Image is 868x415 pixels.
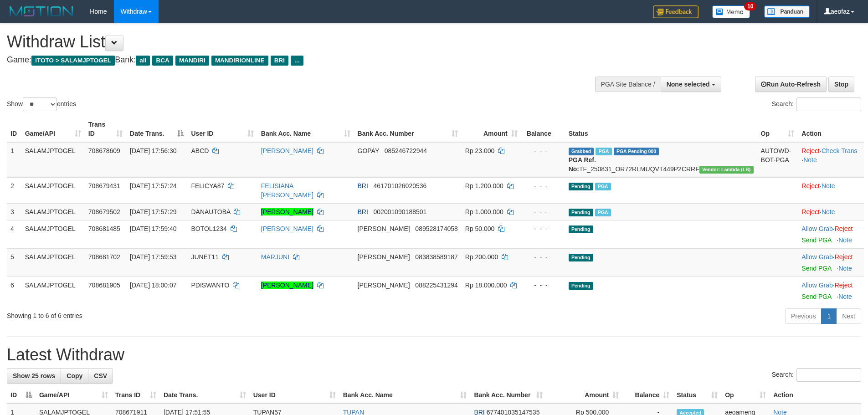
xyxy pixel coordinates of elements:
[261,282,313,289] a: [PERSON_NAME]
[798,142,864,178] td: · ·
[21,277,85,305] td: SALAMJPTOGEL
[801,182,820,190] a: Reject
[667,81,710,88] span: None selected
[569,209,593,216] span: Pending
[596,148,611,155] span: Marked by aeoameng
[21,220,85,248] td: SALAMJPTOGEL
[85,116,126,142] th: Trans ID: activate to sort column ascending
[7,307,355,320] div: Showing 1 to 6 of 6 entries
[569,254,593,261] span: Pending
[187,116,257,142] th: User ID: activate to sort column ascending
[801,282,834,289] span: ·
[772,97,861,111] label: Search:
[595,183,611,190] span: Marked by aeoameng
[822,147,858,154] a: Check Trans
[465,147,495,154] span: Rp 23.000
[191,225,226,232] span: BOTOL1234
[7,277,21,305] td: 6
[801,253,834,261] span: ·
[721,387,770,404] th: Op: activate to sort column ascending
[130,253,176,261] span: [DATE] 17:59:53
[822,208,835,215] a: Note
[88,208,120,215] span: 708679502
[757,142,798,178] td: AUTOWD-BOT-PGA
[152,56,173,66] span: BCA
[7,5,76,18] img: MOTION_logo.png
[622,387,673,404] th: Balance: activate to sort column ascending
[699,166,754,174] span: Vendor URL: https://dashboard.q2checkout.com/secure
[291,56,303,66] span: ...
[21,203,85,220] td: SALAMJPTOGEL
[465,225,495,232] span: Rp 50.000
[191,208,230,215] span: DANAUTOBA
[211,56,268,66] span: MANDIRIONLINE
[770,387,861,404] th: Action
[821,308,837,324] a: 1
[828,77,854,92] a: Stop
[21,142,85,178] td: SALAMJPTOGEL
[94,372,107,379] span: CSV
[744,2,756,10] span: 10
[838,265,852,272] a: Note
[525,224,561,233] div: - - -
[358,282,410,289] span: [PERSON_NAME]
[191,147,209,154] span: ABCD
[525,207,561,216] div: - - -
[661,77,721,92] button: None selected
[569,148,594,155] span: Grabbed
[565,116,757,142] th: Status
[525,252,561,261] div: - - -
[21,248,85,277] td: SALAMJPTOGEL
[755,77,827,92] a: Run Auto-Refresh
[130,147,176,154] span: [DATE] 17:56:30
[801,225,832,232] a: Allow Grab
[261,147,313,154] a: [PERSON_NAME]
[7,97,76,111] label: Show entries
[796,368,861,382] input: Search:
[798,220,864,248] td: ·
[88,282,120,289] span: 708681905
[7,56,570,65] h4: Game: Bank:
[546,387,622,404] th: Amount: activate to sort column ascending
[250,387,339,404] th: User ID: activate to sort column ascending
[7,203,21,220] td: 3
[374,208,427,215] span: Copy 002001090188501 to clipboard
[798,116,864,142] th: Action
[191,253,219,261] span: JUNET11
[126,116,187,142] th: Date Trans.: activate to sort column descending
[61,368,88,384] a: Copy
[796,97,861,111] input: Search:
[191,282,229,289] span: PDISWANTO
[462,116,521,142] th: Amount: activate to sort column ascending
[257,116,354,142] th: Bank Acc. Name: activate to sort column ascending
[525,146,561,155] div: - - -
[569,183,593,190] span: Pending
[358,147,379,154] span: GOPAY
[415,225,457,232] span: Copy 089528174058 to clipboard
[465,282,507,289] span: Rp 18.000.000
[7,387,36,404] th: ID: activate to sort column descending
[801,225,834,232] span: ·
[130,282,176,289] span: [DATE] 18:00:07
[13,372,55,379] span: Show 25 rows
[595,209,611,216] span: Marked by aeoameng
[798,203,864,220] td: ·
[470,387,546,404] th: Bank Acc. Number: activate to sort column ascending
[7,220,21,248] td: 4
[801,282,832,289] a: Allow Grab
[801,208,820,215] a: Reject
[465,208,503,215] span: Rp 1.000.000
[835,282,853,289] a: Reject
[595,77,661,92] div: PGA Site Balance /
[565,142,757,178] td: TF_250831_OR72RLMUQVT449P2CRRF
[88,368,113,384] a: CSV
[261,225,313,232] a: [PERSON_NAME]
[838,236,852,244] a: Note
[569,225,593,233] span: Pending
[175,56,209,66] span: MANDIRI
[88,225,120,232] span: 708681485
[358,182,368,190] span: BRI
[358,253,410,261] span: [PERSON_NAME]
[757,116,798,142] th: Op: activate to sort column ascending
[23,97,57,111] select: Showentries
